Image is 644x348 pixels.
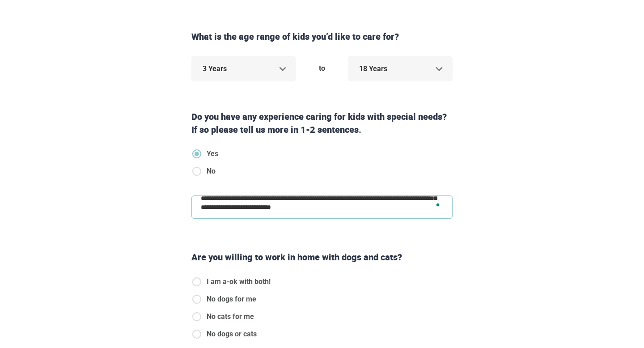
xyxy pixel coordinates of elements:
span: I am a-ok with both! [207,276,271,287]
span: No dogs or cats [207,329,257,340]
div: Do you have any experience caring for kids with special needs? If so please tell us more in 1-2 s... [188,110,456,136]
span: Yes [207,149,218,159]
div: 3 Years [191,56,296,81]
div: What is the age range of kids you’d like to care for? [188,30,456,43]
div: 18 Years [348,56,453,81]
span: No dogs for me [207,294,256,305]
div: to [300,56,344,81]
div: catsAndDogs [191,276,278,346]
span: No cats for me [207,311,254,322]
div: Are you willing to work in home with dogs and cats? [188,251,456,264]
div: specialNeeds [191,149,225,183]
span: No [207,166,216,177]
textarea: To enrich screen reader interactions, please activate Accessibility in Grammarly extension settings [191,195,453,219]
